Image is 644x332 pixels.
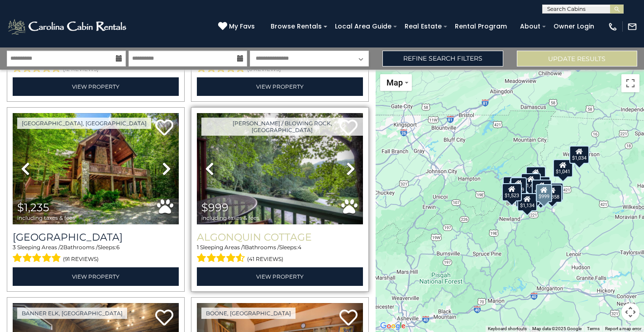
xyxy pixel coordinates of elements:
[526,166,546,185] div: $1,226
[378,320,408,332] img: Google
[382,51,503,66] a: Refine Search Filters
[266,19,326,33] a: Browse Rentals
[298,244,301,251] span: 4
[197,244,199,251] span: 1
[13,267,179,286] a: View Property
[517,193,537,211] div: $1,134
[515,19,545,33] a: About
[532,326,582,331] span: Map data ©2025 Google
[197,77,363,96] a: View Property
[621,74,639,92] button: Toggle fullscreen view
[63,253,99,265] span: (91 reviews)
[536,184,552,202] div: $999
[608,22,618,32] img: phone-regular-white.png
[197,231,363,243] a: Algonquin Cottage
[13,244,16,251] span: 3
[201,215,259,221] span: including taxes & fees
[197,243,363,265] div: Sleeping Areas / Bathrooms / Sleeps:
[450,19,511,33] a: Rental Program
[330,19,396,33] a: Local Area Guide
[201,201,229,214] span: $999
[155,308,173,328] a: Add to favorites
[7,18,129,36] img: White-1-2.png
[197,113,363,224] img: thumbnail_163264183.jpeg
[542,185,562,203] div: $1,358
[549,19,599,33] a: Owner Login
[386,78,403,87] span: Map
[13,231,179,243] h3: Chestnut Falls
[503,176,523,194] div: $1,235
[197,267,363,286] a: View Property
[201,118,363,136] a: [PERSON_NAME] / Blowing Rock, [GEOGRAPHIC_DATA]
[521,173,541,191] div: $1,414
[339,308,358,328] a: Add to favorites
[201,308,296,319] a: Boone, [GEOGRAPHIC_DATA]
[17,215,75,221] span: including taxes & fees
[510,177,527,195] div: $969
[247,253,283,265] span: (41 reviews)
[116,244,119,251] span: 6
[501,183,521,201] div: $1,523
[218,22,257,32] a: My Favs
[553,159,572,177] div: $1,041
[17,308,127,319] a: Banner Elk, [GEOGRAPHIC_DATA]
[627,22,637,32] img: mail-regular-white.png
[243,244,245,251] span: 1
[229,22,255,31] span: My Favs
[17,118,151,129] a: [GEOGRAPHIC_DATA], [GEOGRAPHIC_DATA]
[378,320,408,332] a: Open this area in Google Maps (opens a new window)
[587,326,600,331] a: Terms (opens in new tab)
[532,180,552,198] div: $1,447
[60,244,63,251] span: 2
[517,51,637,66] button: Update Results
[13,77,179,96] a: View Property
[544,183,563,201] div: $1,122
[155,119,173,138] a: Add to favorites
[569,146,589,164] div: $1,034
[621,303,639,321] button: Map camera controls
[400,19,446,33] a: Real Estate
[13,231,179,243] a: [GEOGRAPHIC_DATA]
[13,243,179,265] div: Sleeping Areas / Bathrooms / Sleeps:
[13,113,179,224] img: thumbnail_163267819.jpeg
[380,74,412,91] button: Change map style
[488,326,527,332] button: Keyboard shortcuts
[17,201,49,214] span: $1,235
[605,326,641,331] a: Report a map error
